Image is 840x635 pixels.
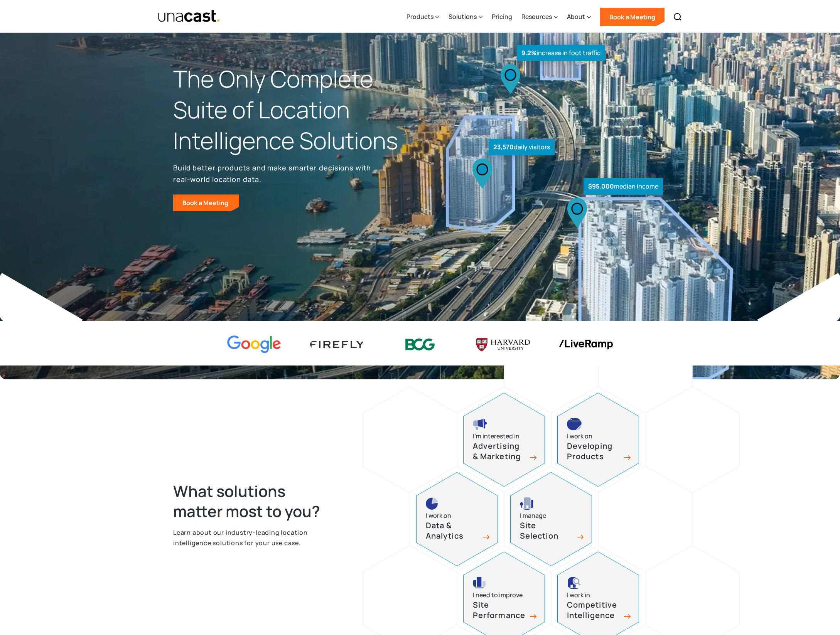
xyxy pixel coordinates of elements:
div: Products [407,1,439,33]
img: developing products icon [567,418,582,430]
div: Resources [521,12,552,21]
strong: $95,000 [588,182,614,190]
img: Firefly Advertising logo [310,341,364,348]
div: I work on [426,510,451,521]
img: Search icon [673,12,682,22]
a: pie chart iconI work onData & Analytics [416,472,498,566]
a: home [158,10,221,23]
a: developing products iconI work onDeveloping Products [557,393,639,487]
img: pie chart icon [426,497,438,510]
a: Book a Meeting [173,194,239,211]
p: Learn about our industry-leading location intelligence solutions for your use case. [173,527,336,548]
a: advertising and marketing iconI’m interested inAdvertising & Marketing [463,393,545,487]
img: Google logo Color [227,335,281,354]
h3: Data & Analytics [426,520,480,541]
p: Build better products and make smarter decisions with real-world location data. [173,162,374,185]
h1: The Only Complete Suite of Location Intelligence Solutions [173,64,420,156]
div: I work in [567,590,590,600]
a: Book a Meeting [600,8,665,26]
h3: Developing Products [567,441,621,462]
div: Resources [521,1,558,33]
div: Products [407,12,433,21]
div: Solutions [449,1,482,33]
div: increase in foot traffic [517,45,605,61]
div: Solutions [449,12,477,21]
img: site selection icon [520,497,534,510]
h3: Site Performance [473,600,527,620]
strong: 23,570 [493,143,514,151]
a: site selection icon I manageSite Selection [510,472,592,566]
div: I manage [520,510,546,521]
img: Harvard U logo [476,335,530,354]
h2: What solutions matter most to you? [173,481,336,521]
div: I’m interested in [473,431,520,441]
h3: Site Selection [520,520,574,541]
div: I need to improve [473,590,523,600]
div: median income [584,178,663,195]
div: About [567,1,591,33]
a: Pricing [492,1,512,33]
img: BCG logo [393,334,447,355]
img: advertising and marketing icon [473,418,487,430]
img: liveramp logo [559,340,613,349]
strong: 9.2% [521,49,536,57]
h3: Competitive Intelligence [567,600,621,620]
div: I work on [567,431,592,441]
img: Unacast text logo [158,10,221,23]
img: competitive intelligence icon [567,577,581,589]
div: daily visitors [489,139,555,155]
div: About [567,12,585,21]
h3: Advertising & Marketing [473,441,527,462]
img: site performance icon [473,577,486,589]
